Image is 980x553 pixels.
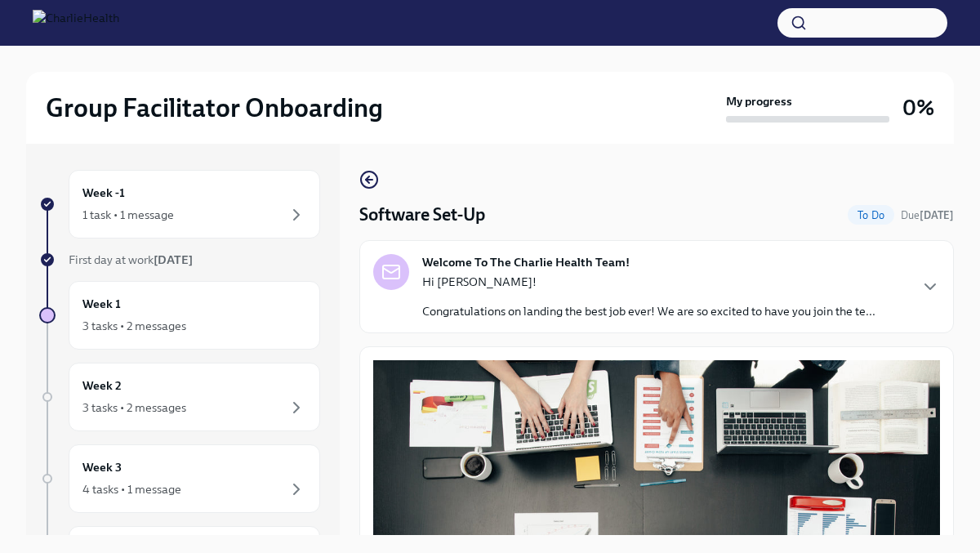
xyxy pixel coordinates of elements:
h6: Week 1 [82,295,121,313]
div: 3 tasks • 2 messages [82,318,186,334]
strong: Welcome To The Charlie Health Team! [422,254,630,270]
a: Week 13 tasks • 2 messages [39,281,320,350]
div: 4 tasks • 1 message [82,481,181,497]
p: Hi [PERSON_NAME]! [422,274,875,290]
strong: [DATE] [920,209,954,221]
a: Week 23 tasks • 2 messages [39,363,320,431]
a: Week 34 tasks • 1 message [39,444,320,513]
img: CharlieHealth [33,10,119,36]
p: Congratulations on landing the best job ever! We are so excited to have you join the te... [422,303,875,319]
div: 3 tasks • 2 messages [82,399,186,416]
h6: Week 2 [82,377,122,395]
div: 1 task • 1 message [82,207,174,223]
a: Week -11 task • 1 message [39,170,320,239]
h6: Week 3 [82,458,122,476]
strong: [DATE] [154,252,193,267]
span: First day at work [69,252,193,267]
span: August 12th, 2025 09:00 [901,207,954,223]
h2: Group Facilitator Onboarding [46,91,383,124]
h6: Week -1 [82,184,125,202]
a: First day at work[DATE] [39,252,320,268]
h3: 0% [902,93,934,123]
span: To Do [848,209,894,221]
strong: My progress [726,93,792,109]
span: Due [901,209,954,221]
h4: Software Set-Up [359,203,485,227]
